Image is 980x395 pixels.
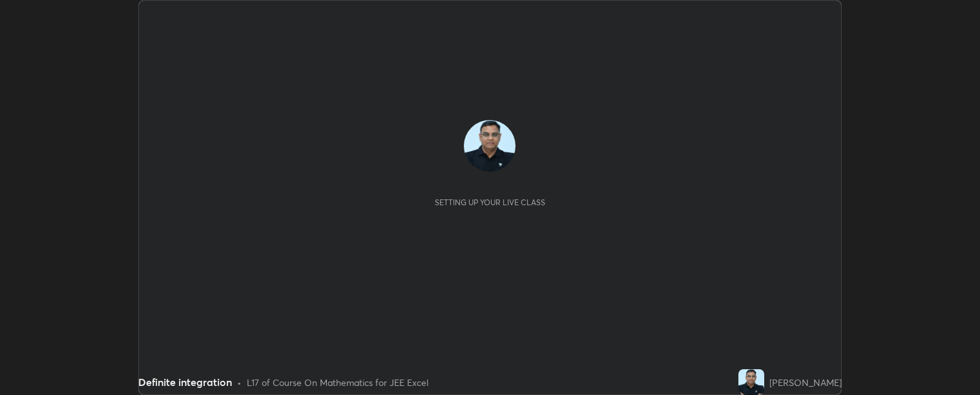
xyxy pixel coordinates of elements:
div: • [237,376,242,389]
div: Setting up your live class [435,197,545,207]
div: Definite integration [138,374,232,390]
img: dac768bf8445401baa7a33347c0029c8.jpg [464,120,516,172]
img: dac768bf8445401baa7a33347c0029c8.jpg [738,369,764,395]
div: L17 of Course On Mathematics for JEE Excel [247,376,428,389]
div: [PERSON_NAME] [769,376,842,389]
